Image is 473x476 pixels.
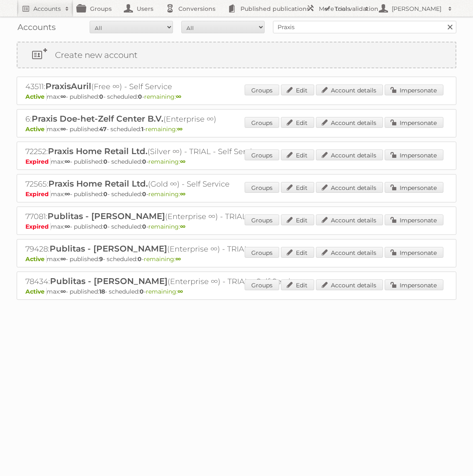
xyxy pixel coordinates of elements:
strong: 0 [138,93,142,100]
strong: 0 [140,288,144,295]
strong: 0 [142,223,146,230]
strong: 9 [99,255,103,263]
a: Edit [281,182,314,193]
strong: ∞ [180,190,185,198]
a: Edit [281,214,314,225]
p: max: - published: - scheduled: - [25,93,448,100]
strong: ∞ [175,255,181,263]
span: Expired [25,223,51,230]
a: Impersonate [385,279,443,290]
p: max: - published: - scheduled: - [25,255,448,263]
h2: [PERSON_NAME] [390,5,444,13]
a: Impersonate [385,117,443,128]
a: Edit [281,85,314,95]
strong: 47 [99,125,107,133]
a: Groups [245,247,279,258]
a: Edit [281,247,314,258]
span: remaining: [144,93,181,100]
a: Account details [316,247,383,258]
span: Active [25,288,47,295]
a: Impersonate [385,247,443,258]
a: Impersonate [385,214,443,225]
span: remaining: [148,223,185,230]
h2: Accounts [33,5,61,13]
h2: 43511: (Free ∞) - Self Service [25,81,317,92]
span: Active [25,93,47,100]
p: max: - published: - scheduled: - [25,288,448,295]
strong: ∞ [65,223,70,230]
a: Edit [281,150,314,160]
h2: 77081: (Enterprise ∞) - TRIAL [25,211,317,222]
span: PraxisAuril [45,81,91,91]
a: Impersonate [385,150,443,160]
a: Account details [316,214,383,225]
strong: ∞ [65,158,70,165]
span: Praxis Home Retail Ltd. [48,146,148,156]
span: remaining: [148,158,185,165]
span: Praxis Doe-het-Zelf Center B.V. [32,114,163,124]
span: remaining: [145,125,183,133]
a: Account details [316,117,383,128]
strong: 0 [103,190,108,198]
a: Groups [245,117,279,128]
strong: 1 [141,125,143,133]
h2: 79428: (Enterprise ∞) - TRIAL [25,244,317,254]
strong: 0 [142,190,146,198]
span: Praxis Home Retail Ltd. [48,179,148,189]
a: Account details [316,279,383,290]
strong: ∞ [178,288,183,295]
a: Groups [245,279,279,290]
strong: ∞ [60,93,66,100]
a: Groups [245,85,279,95]
span: Publitas - [PERSON_NAME] [50,244,167,254]
strong: 0 [103,223,108,230]
span: remaining: [148,190,185,198]
a: Impersonate [385,85,443,95]
a: Account details [316,182,383,193]
strong: 18 [99,288,105,295]
strong: 0 [103,158,108,165]
h2: More tools [319,5,360,13]
strong: 0 [138,255,142,263]
strong: ∞ [176,93,181,100]
p: max: - published: - scheduled: - [25,190,448,198]
a: Create new account [18,42,455,67]
a: Edit [281,279,314,290]
strong: ∞ [60,255,66,263]
strong: 0 [142,158,146,165]
h2: 72252: (Silver ∞) - TRIAL - Self Service [25,146,317,157]
a: Impersonate [385,182,443,193]
strong: ∞ [180,223,185,230]
a: Account details [316,150,383,160]
span: Expired [25,158,51,165]
h2: 72565: (Gold ∞) - Self Service [25,179,317,189]
span: Expired [25,190,51,198]
strong: ∞ [60,125,66,133]
p: max: - published: - scheduled: - [25,158,448,165]
span: Publitas - [PERSON_NAME] [48,211,165,221]
p: max: - published: - scheduled: - [25,125,448,133]
a: Groups [245,214,279,225]
strong: ∞ [60,288,66,295]
a: Account details [316,85,383,95]
strong: ∞ [65,190,70,198]
span: remaining: [144,255,181,263]
a: Groups [245,150,279,160]
h2: 6: (Enterprise ∞) [25,114,317,125]
h2: 78434: (Enterprise ∞) - TRIAL - Self Service [25,276,317,287]
span: Active [25,125,47,133]
p: max: - published: - scheduled: - [25,223,448,230]
span: Active [25,255,47,263]
strong: ∞ [177,125,183,133]
a: Groups [245,182,279,193]
span: Publitas - [PERSON_NAME] [50,276,168,286]
span: remaining: [146,288,183,295]
strong: 0 [99,93,103,100]
strong: ∞ [180,158,185,165]
a: Edit [281,117,314,128]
